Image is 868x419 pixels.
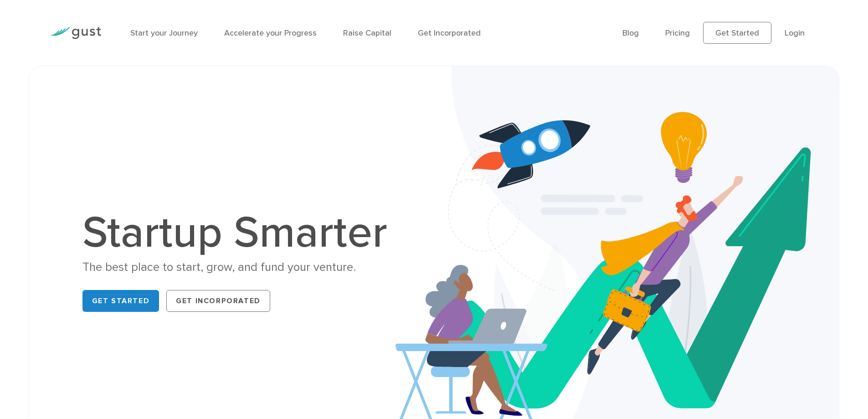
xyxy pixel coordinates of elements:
[82,211,397,255] h1: Startup Smarter
[622,28,639,38] a: Blog
[703,22,771,44] a: Get Started
[785,28,805,38] a: Login
[418,28,481,38] a: Get Incorporated
[82,290,159,312] a: Get Started
[130,28,198,38] a: Start your Journey
[166,290,270,312] a: Get Incorporated
[343,28,391,38] a: Raise Capital
[50,27,101,39] img: Gust Logo
[665,28,690,38] a: Pricing
[82,259,397,275] div: The best place to start, grow, and fund your venture.
[224,28,317,38] a: Accelerate your Progress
